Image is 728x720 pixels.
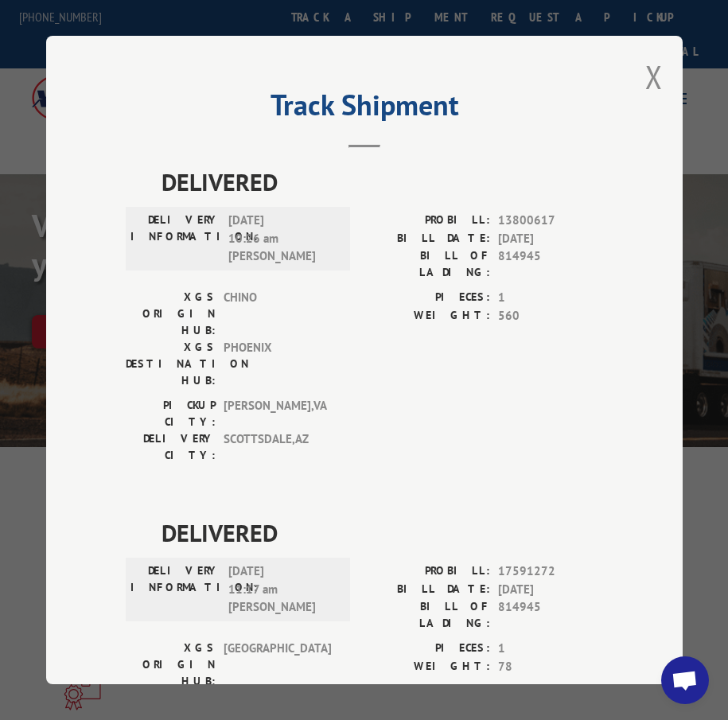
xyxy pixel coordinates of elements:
span: 17591272 [498,562,603,581]
span: 814945 [498,247,603,281]
span: DELIVERED [162,164,603,200]
label: DELIVERY CITY: [126,430,216,464]
span: 1 [498,289,603,307]
span: 814945 [498,598,603,632]
label: DELIVERY INFORMATION: [130,562,220,617]
span: PHOENIX [224,339,331,389]
label: DELIVERY INFORMATION: [130,212,220,266]
label: PIECES: [364,289,490,307]
label: XGS ORIGIN HUB: [126,640,216,690]
label: WEIGHT: [364,658,490,676]
span: [DATE] 11:17 am [PERSON_NAME] [228,562,336,617]
a: Open chat [661,656,709,704]
span: DELIVERED [162,515,603,551]
button: Close modal [645,56,663,98]
span: [DATE] [498,581,603,599]
span: 560 [498,307,603,325]
label: PROBILL: [364,562,490,581]
span: [DATE] 10:26 am [PERSON_NAME] [228,212,336,266]
h2: Track Shipment [126,94,603,124]
span: CHINO [224,289,331,339]
label: PROBILL: [364,212,490,230]
span: SCOTTSDALE , AZ [224,430,331,464]
label: PICKUP CITY: [126,397,216,430]
label: BILL OF LADING: [364,598,490,632]
label: XGS DESTINATION HUB: [126,339,216,389]
span: [DATE] [498,230,603,248]
label: BILL DATE: [364,581,490,599]
span: [PERSON_NAME] , VA [224,397,331,430]
span: 13800617 [498,212,603,230]
span: [GEOGRAPHIC_DATA] [224,640,331,690]
label: BILL OF LADING: [364,247,490,281]
label: PIECES: [364,640,490,658]
span: 78 [498,658,603,676]
label: BILL DATE: [364,230,490,248]
label: XGS ORIGIN HUB: [126,289,216,339]
span: 1 [498,640,603,658]
label: WEIGHT: [364,307,490,325]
